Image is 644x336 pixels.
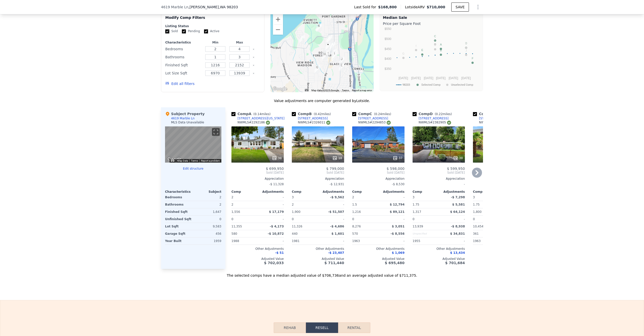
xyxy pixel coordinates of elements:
span: Last Sold for [354,5,378,10]
label: Sold [165,29,178,33]
span: 0 [352,217,354,221]
div: Bathrooms [165,201,192,208]
text: K [434,43,436,46]
div: 38 [453,156,463,161]
a: [STREET_ADDRESS] [413,116,449,120]
span: -$ 23,407 [328,251,344,255]
span: $ 702,033 [264,261,284,265]
button: Rehab [274,322,306,333]
a: [STREET_ADDRESS] [473,116,509,120]
div: - [413,181,465,188]
span: 361 [473,232,479,235]
div: 1959 [194,237,221,245]
div: Map [165,126,221,163]
div: Adjustments [318,190,344,194]
span: -$ 11,328 [269,182,284,186]
div: [STREET_ADDRESS] [479,116,509,120]
span: ( miles) [372,112,393,116]
div: 4924 Vesper Dr [324,49,329,58]
div: 307 Elm St [299,35,305,43]
button: Clear [253,56,255,58]
div: Finished Sqft [165,208,192,215]
button: Keyboard shortcuts [171,159,174,162]
span: 1,317 [413,210,421,214]
input: Pending [182,29,186,33]
text: H [465,42,467,45]
div: 18 [332,156,342,161]
div: 4619 Marble Ln [325,42,331,51]
div: NWMLS # 2382905 [419,120,451,125]
text: J [465,49,467,52]
button: Show Options [473,2,483,12]
div: 4406 Grand Ave [327,35,332,43]
text: [DATE] [436,76,446,80]
span: $ 711,440 [325,261,344,265]
div: Appreciation [292,177,344,181]
input: Sold [165,29,169,33]
div: - [319,216,344,223]
div: Comp E [473,111,514,116]
div: NWMLS # 2306660 [479,120,511,125]
span: -$ 10,872 [268,232,284,235]
div: Bedrooms [165,194,192,201]
div: 4832 Delaware Ave [331,49,337,57]
span: 3 [473,196,475,199]
text: Selected Comp [421,83,440,86]
div: Other Adjustments [413,247,465,251]
div: - [440,237,465,245]
div: 4621 Delaware Ave [330,42,335,50]
div: Lot Size Sqft [165,70,202,77]
span: 1,556 [231,210,240,214]
div: Comp [352,190,378,194]
div: 456 [194,230,221,237]
div: Median Sale [383,15,480,20]
div: Other Adjustments [231,247,284,251]
span: 440 [292,232,298,235]
span: 4619 Marble Ln [161,5,188,10]
div: [STREET_ADDRESS] [419,116,449,120]
div: Adjusted Value [413,257,465,261]
span: 0 [413,217,415,221]
text: E [421,49,423,52]
span: $ 701,684 [445,261,465,265]
span: -$ 8,556 [391,232,405,235]
div: Bathrooms [165,54,202,61]
div: NWMLS # 2292186 [237,120,270,125]
text: $500 [385,37,391,41]
span: 11,355 [231,225,242,228]
span: Sold [DATE] [352,171,405,175]
a: Report a map error [352,89,372,92]
div: NWMLS # 2294853 [358,120,391,125]
div: Comp [231,190,258,194]
div: NWMLS # 2326011 [298,120,330,125]
div: Appreciation [231,177,284,181]
div: Comp A [231,111,272,116]
span: $ 695,480 [385,261,405,265]
span: -$ 4,173 [270,225,284,228]
div: - [259,194,284,201]
div: Adjusted Value [352,257,405,261]
div: Finished Sqft [165,62,202,69]
div: - [319,237,344,245]
span: $ 5,581 [452,203,465,206]
div: 0 [194,216,221,223]
text: [DATE] [411,76,421,80]
div: - [259,216,284,223]
button: Clear [253,64,255,66]
button: Toggle fullscreen view [212,128,220,136]
span: -$ 51,507 [328,210,344,214]
div: Unfinished Sqft [165,216,192,223]
img: NWMLS Logo [447,121,451,125]
div: 5204 Wetmore Ave [339,57,344,65]
div: [STREET_ADDRESS] [298,116,328,120]
div: 38 [272,156,282,161]
span: 0 [292,217,294,221]
span: $ 599,950 [447,167,465,171]
div: Max [228,40,251,44]
div: A chart. [383,27,480,90]
span: 3 [413,196,415,199]
div: Unspecified [413,230,438,237]
span: $ 64,124 [450,210,465,214]
span: $ 17,179 [269,210,284,214]
text: [DATE] [424,76,433,80]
